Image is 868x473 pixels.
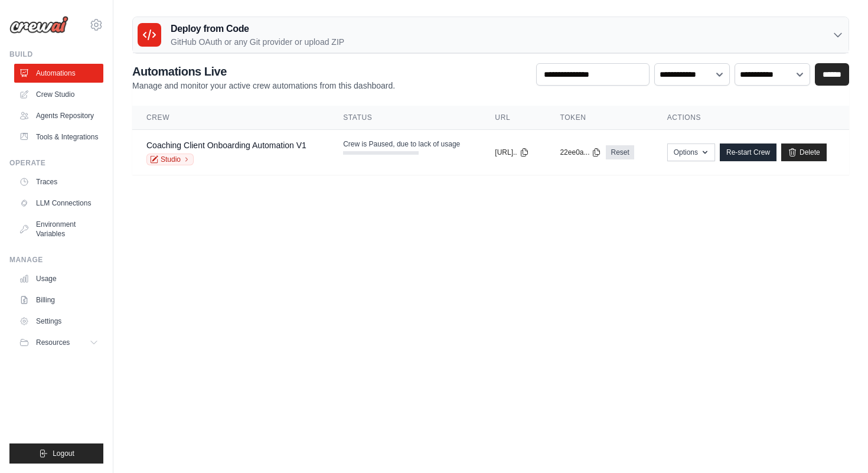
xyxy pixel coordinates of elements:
[9,158,103,168] div: Operate
[781,143,827,161] a: Delete
[653,106,849,130] th: Actions
[9,50,103,59] div: Build
[14,172,103,191] a: Traces
[36,338,70,347] span: Resources
[171,36,344,48] p: GitHub OAuth or any Git provider or upload ZIP
[546,106,652,130] th: Token
[53,449,74,458] span: Logout
[560,148,601,157] button: 22ee0a...
[9,16,68,34] img: Logo
[14,215,103,243] a: Environment Variables
[14,106,103,125] a: Agents Repository
[14,194,103,213] a: LLM Connections
[343,139,460,149] span: Crew is Paused, due to lack of usage
[9,443,103,464] button: Logout
[171,22,344,36] h3: Deploy from Code
[14,291,103,309] a: Billing
[132,106,329,130] th: Crew
[14,128,103,146] a: Tools & Integrations
[132,63,395,80] h2: Automations Live
[146,154,194,165] a: Studio
[9,255,103,265] div: Manage
[132,80,395,92] p: Manage and monitor your active crew automations from this dashboard.
[481,106,546,130] th: URL
[329,106,481,130] th: Status
[14,85,103,104] a: Crew Studio
[14,333,103,352] button: Resources
[14,269,103,288] a: Usage
[667,143,715,161] button: Options
[720,143,776,161] a: Re-start Crew
[146,141,306,150] a: Coaching Client Onboarding Automation V1
[14,312,103,331] a: Settings
[14,64,103,83] a: Automations
[606,145,634,159] a: Reset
